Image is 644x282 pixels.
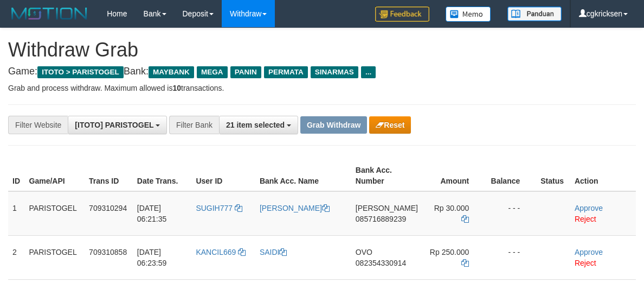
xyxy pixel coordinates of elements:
[575,248,603,256] a: Approve
[137,204,167,223] span: [DATE] 06:21:35
[8,5,91,22] img: MOTION_logo.png
[575,204,603,212] a: Approve
[196,204,233,212] span: SUGIH777
[8,66,636,77] h4: Game: Bank:
[89,248,127,256] span: 709310858
[219,116,298,134] button: 21 item selected
[264,66,308,78] span: PERMATA
[169,116,219,134] div: Filter Bank
[196,248,246,256] a: KANCIL669
[137,248,167,267] span: [DATE] 06:23:59
[8,116,68,134] div: Filter Website
[75,121,153,129] span: [ITOTO] PARISTOGEL
[430,248,469,256] span: Rp 250.000
[149,66,194,78] span: MAYBANK
[485,235,536,279] td: - - -
[85,160,133,191] th: Trans ID
[356,259,406,267] span: Copy 082354330914 to clipboard
[191,160,255,191] th: User ID
[37,66,124,78] span: ITOTO > PARISTOGEL
[575,259,596,267] a: Reject
[361,66,376,78] span: ...
[25,160,85,191] th: Game/API
[8,191,25,236] td: 1
[351,160,422,191] th: Bank Acc. Number
[461,259,469,267] a: Copy 250000 to clipboard
[8,160,25,191] th: ID
[375,7,429,22] img: Feedback.jpg
[536,160,570,191] th: Status
[507,7,562,21] img: panduan.png
[356,248,372,256] span: OVO
[8,235,25,279] td: 2
[311,66,358,78] span: SINARMAS
[8,39,636,61] h1: Withdraw Grab
[89,204,127,212] span: 709310294
[575,215,596,223] a: Reject
[133,160,192,191] th: Date Trans.
[356,204,418,212] span: [PERSON_NAME]
[226,121,285,129] span: 21 item selected
[356,215,406,223] span: Copy 085716889239 to clipboard
[485,191,536,236] td: - - -
[8,83,636,93] p: Grab and process withdraw. Maximum allowed is transactions.
[260,248,287,256] a: SAIDI
[172,84,181,92] strong: 10
[68,116,167,134] button: [ITOTO] PARISTOGEL
[197,66,228,78] span: MEGA
[196,204,242,212] a: SUGIH777
[485,160,536,191] th: Balance
[25,235,85,279] td: PARISTOGEL
[570,160,636,191] th: Action
[260,204,330,212] a: [PERSON_NAME]
[446,7,491,22] img: Button%20Memo.svg
[369,116,411,134] button: Reset
[461,215,469,223] a: Copy 30000 to clipboard
[300,116,367,134] button: Grab Withdraw
[230,66,261,78] span: PANIN
[255,160,351,191] th: Bank Acc. Name
[25,191,85,236] td: PARISTOGEL
[422,160,485,191] th: Amount
[196,248,236,256] span: KANCIL669
[434,204,469,212] span: Rp 30.000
